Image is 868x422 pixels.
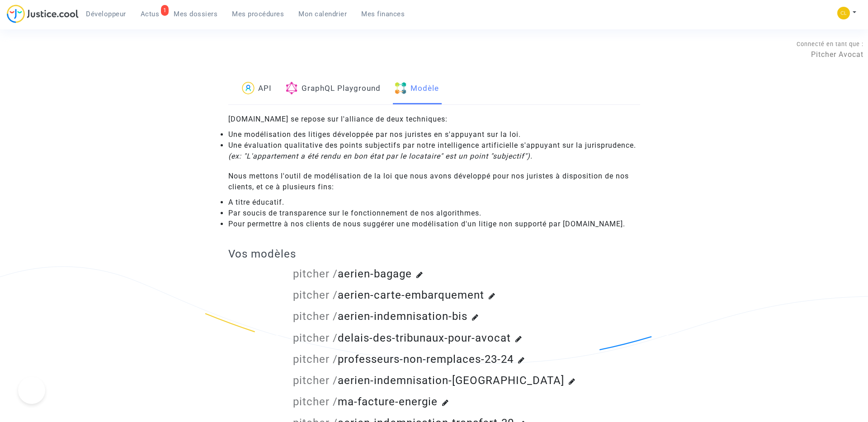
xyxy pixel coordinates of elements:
[293,289,484,301] a: pitcher /aerien-carte-embarquement
[293,310,467,323] a: pitcher /aerien-indemnisation-bis
[228,208,640,219] li: Par soucis de transparence sur le fonctionnement de nos algorithmes.
[293,267,338,280] span: pitcher /
[232,10,284,18] span: Mes procédures
[86,10,126,18] span: Développeur
[797,41,863,47] span: Connecté en tant que :
[293,267,412,280] a: pitcher /aerien-bagage
[293,289,338,301] span: pitcher /
[837,7,850,19] img: f0b917ab549025eb3af43f3c4438ad5d
[394,74,439,104] a: Modèle
[293,353,514,366] a: pitcher /professeurs-non-remplaces-23-24
[293,310,338,323] span: pitcher /
[293,395,338,408] span: pitcher /
[18,377,45,404] iframe: Help Scout Beacon - Open
[228,140,640,162] li: Une évaluation qualitative des points subjectifs par notre intelligence artificielle s'appuyant s...
[228,219,640,230] li: Pour permettre à nos clients de nous suggérer une modélisation d'un litige non supporté par [DOMA...
[228,248,640,261] h3: Vos modèles
[133,7,167,21] a: 1Actus
[354,7,412,21] a: Mes finances
[228,152,533,160] i: (ex: "L'appartement a été rendu en bon état par le locataire" est un point "subjectif").
[161,5,169,16] div: 1
[225,7,291,21] a: Mes procédures
[293,353,338,366] span: pitcher /
[293,332,338,344] span: pitcher /
[228,197,640,208] li: A titre éducatif.
[79,7,133,21] a: Développeur
[228,171,640,192] div: Nous mettons l'outil de modélisation de la loi que nous avons développé pour nos juristes à dispo...
[293,374,564,387] a: pitcher /aerien-indemnisation-[GEOGRAPHIC_DATA]
[242,82,255,94] img: icon-passager.svg
[174,10,217,18] span: Mes dossiers
[298,10,347,18] span: Mon calendrier
[242,74,272,104] a: API
[285,82,298,94] img: graphql.png
[228,129,640,140] li: Une modélisation des litiges développée par nos juristes en s'appuyant sur la loi.
[394,82,407,94] img: blocks.png
[285,74,381,104] a: GraphQL Playground
[166,7,225,21] a: Mes dossiers
[293,374,338,387] span: pitcher /
[7,5,79,23] img: jc-logo.svg
[228,114,640,125] div: [DOMAIN_NAME] se repose sur l'alliance de deux techniques:
[291,7,354,21] a: Mon calendrier
[361,10,405,18] span: Mes finances
[141,10,160,18] span: Actus
[293,395,438,408] a: pitcher /ma-facture-energie
[293,332,511,344] a: pitcher /delais-des-tribunaux-pour-avocat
